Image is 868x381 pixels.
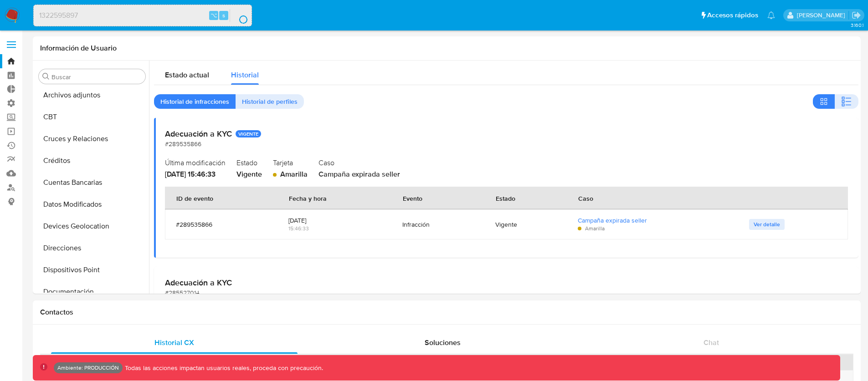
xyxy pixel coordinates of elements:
input: Buscar [51,73,142,81]
button: Direcciones [35,237,149,259]
h1: Contactos [40,308,853,317]
span: Chat [704,337,719,348]
span: Historial CX [154,337,194,348]
p: Todas las acciones impactan usuarios reales, proceda con precaución. [123,364,323,372]
button: Devices Geolocation [35,215,149,237]
span: Accesos rápidos [707,10,758,20]
a: Notificaciones [767,11,775,19]
p: marcoezequiel.morales@mercadolibre.com [797,11,848,20]
button: Archivos adjuntos [35,84,149,106]
input: Buscar usuario o caso... [34,10,252,21]
button: Cruces y Relaciones [35,128,149,150]
button: Buscar [42,73,50,80]
button: Dispositivos Point [35,259,149,281]
button: search-icon [230,9,248,22]
h1: Información de Usuario [40,44,117,53]
button: Cuentas Bancarias [35,172,149,193]
button: Créditos [35,150,149,172]
button: Documentación [35,281,149,303]
button: CBT [35,106,149,128]
span: ⌥ [211,11,217,20]
span: Soluciones [425,337,461,348]
button: Datos Modificados [35,193,149,215]
span: s [222,11,225,20]
a: Salir [852,10,861,20]
p: Ambiente: PRODUCCIÓN [57,366,119,370]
